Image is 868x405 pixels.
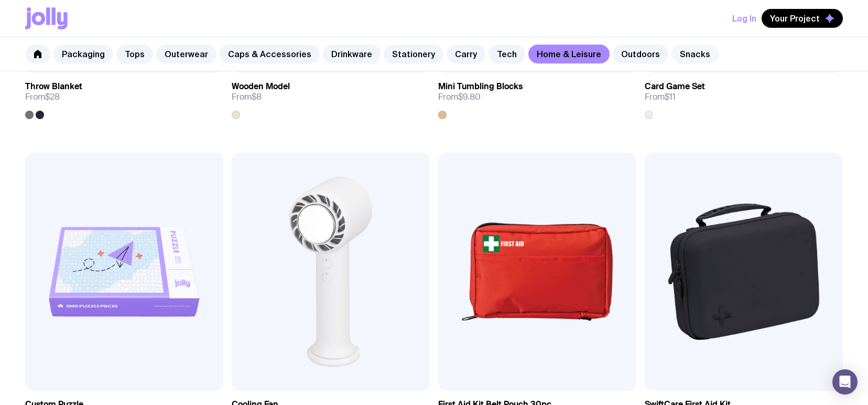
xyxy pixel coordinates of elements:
[232,92,262,102] span: From
[116,45,153,63] a: Tops
[489,45,525,63] a: Tech
[645,92,676,102] span: From
[232,73,430,119] a: Wooden ModelFrom$8
[762,9,843,28] button: Your Project
[25,73,223,119] a: Throw BlanketFrom$28
[613,45,668,63] a: Outdoors
[832,369,858,395] div: Open Intercom Messenger
[45,91,60,102] span: $28
[528,45,610,63] a: Home & Leisure
[645,73,843,119] a: Card Game SetFrom$11
[252,91,262,102] span: $8
[232,81,290,92] h3: Wooden Model
[665,91,676,102] span: $11
[770,13,820,24] span: Your Project
[438,92,481,102] span: From
[220,45,320,63] a: Caps & Accessories
[438,81,523,92] h3: Mini Tumbling Blocks
[447,45,485,63] a: Carry
[458,91,481,102] span: $9.80
[384,45,443,63] a: Stationery
[732,9,756,28] button: Log In
[25,92,60,102] span: From
[645,81,705,92] h3: Card Game Set
[323,45,381,63] a: Drinkware
[438,73,636,119] a: Mini Tumbling BlocksFrom$9.80
[25,81,82,92] h3: Throw Blanket
[156,45,216,63] a: Outerwear
[53,45,113,63] a: Packaging
[671,45,719,63] a: Snacks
